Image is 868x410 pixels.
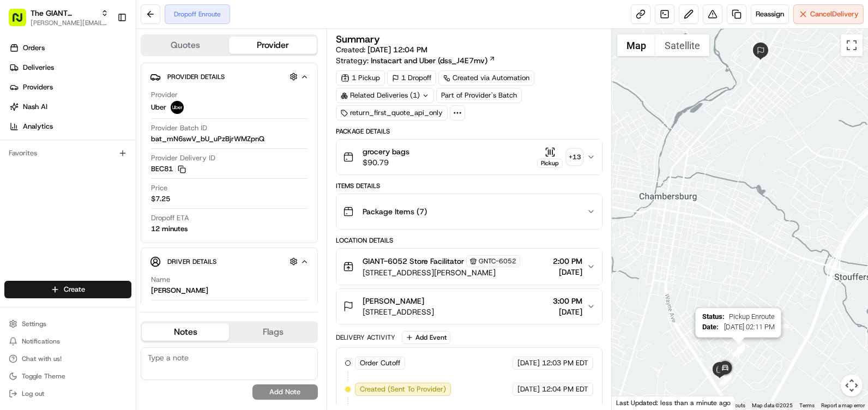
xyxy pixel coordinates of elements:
[4,59,136,76] a: Deliveries
[151,224,188,234] div: 12 minutes
[167,257,216,266] span: Driver Details
[729,312,775,321] span: Pickup Enroute
[336,88,434,103] div: Related Deliveries (1)
[4,98,136,116] a: Nash AI
[363,267,520,278] span: [STREET_ADDRESS][PERSON_NAME]
[756,9,784,19] span: Reassign
[336,44,427,55] span: Created:
[723,323,775,331] span: [DATE] 02:11 PM
[37,115,138,124] div: We're available if you need us!
[151,275,170,285] span: Name
[537,147,582,168] button: Pickup+13
[4,79,136,96] a: Providers
[4,334,131,349] button: Notifications
[537,159,563,168] div: Pickup
[810,9,859,19] span: Cancel Delivery
[185,107,198,120] button: Start new chat
[553,306,582,317] span: [DATE]
[363,157,409,168] span: $90.79
[28,70,180,82] input: Clear
[31,8,97,19] span: The GIANT Company
[336,333,395,342] div: Delivery Activity
[22,319,46,328] span: Settings
[336,289,602,324] button: [PERSON_NAME][STREET_ADDRESS]3:00 PM[DATE]
[103,158,175,169] span: API Documentation
[567,149,582,165] div: + 13
[553,267,582,278] span: [DATE]
[336,34,380,44] h3: Summary
[4,351,131,366] button: Chat with us!
[655,34,709,56] button: Show satellite imagery
[4,316,131,331] button: Settings
[841,34,863,56] button: Toggle fullscreen view
[92,159,101,168] div: 💻
[23,122,53,131] span: Analytics
[7,154,88,173] a: 📗Knowledge Base
[150,252,309,270] button: Driver Details
[553,296,582,306] span: 3:00 PM
[336,182,602,190] div: Items Details
[4,39,136,57] a: Orders
[336,140,602,174] button: grocery bags$90.79Pickup+13
[11,44,198,61] p: Welcome 👋
[363,306,434,317] span: [STREET_ADDRESS]
[88,154,179,173] a: 💻API Documentation
[151,102,166,112] span: Uber
[702,323,719,331] span: Date :
[151,286,208,296] div: [PERSON_NAME]
[614,395,650,409] a: Open this area in Google Maps (opens a new window)
[752,402,793,408] span: Map data ©2025
[517,358,540,368] span: [DATE]
[363,256,464,267] span: GIANT-6052 Store Facilitator
[614,395,650,409] img: Google
[841,375,863,396] button: Map camera controls
[229,323,316,341] button: Flags
[22,337,60,346] span: Notifications
[23,43,45,53] span: Orders
[617,34,655,56] button: Show street map
[151,213,189,223] span: Dropoff ETA
[542,384,588,394] span: 12:04 PM EDT
[479,257,516,266] span: GNTC-6052
[336,55,496,66] div: Strategy:
[22,354,62,363] span: Chat with us!
[387,70,436,86] div: 1 Dropoff
[537,147,563,168] button: Pickup
[31,19,108,27] button: [PERSON_NAME][EMAIL_ADDRESS][PERSON_NAME][DOMAIN_NAME]
[702,312,725,321] span: Status :
[151,123,207,133] span: Provider Batch ID
[612,396,736,409] div: Last Updated: less than a minute ago
[542,358,588,368] span: 12:03 PM EDT
[151,153,215,163] span: Provider Delivery ID
[363,296,424,306] span: [PERSON_NAME]
[151,134,264,144] span: bat_mN6swV_bU_uPzBjrWMZpnQ
[77,184,132,193] a: Powered byPylon
[11,11,33,33] img: Nash
[4,369,131,384] button: Toggle Theme
[553,256,582,267] span: 2:00 PM
[142,323,229,341] button: Notes
[11,104,31,124] img: 1736555255976-a54dd68f-1ca7-489b-9aae-adbdc363a1c4
[4,386,131,401] button: Log out
[151,90,178,100] span: Provider
[751,4,789,24] button: Reassign
[108,185,132,193] span: Pylon
[336,194,602,229] button: Package Items (7)
[363,206,427,217] span: Package Items ( 7 )
[150,68,309,86] button: Provider Details
[4,144,131,162] div: Favorites
[363,146,409,157] span: grocery bags
[336,236,602,245] div: Location Details
[793,4,864,24] button: CancelDelivery
[438,70,534,86] a: Created via Automation
[22,389,44,398] span: Log out
[336,127,602,136] div: Package Details
[171,101,184,114] img: profile_uber_ahold_partner.png
[23,63,54,73] span: Deliveries
[799,402,815,408] a: Terms (opens in new tab)
[360,384,446,394] span: Created (Sent To Provider)
[64,285,85,294] span: Create
[371,55,487,66] span: Instacart and Uber (dss_J4E7mv)
[4,281,131,298] button: Create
